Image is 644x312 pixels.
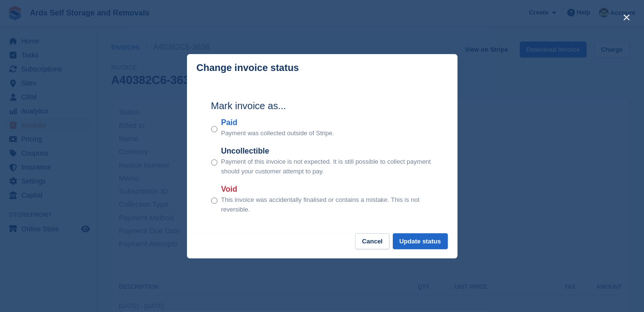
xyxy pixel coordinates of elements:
[221,157,433,176] p: Payment of this invoice is not expected. It is still possible to collect payment should your cust...
[197,62,299,73] p: Change invoice status
[221,195,433,214] p: This invoice was accidentally finalised or contains a mistake. This is not reversible.
[221,145,433,157] label: Uncollectible
[221,128,334,138] p: Payment was collected outside of Stripe.
[221,184,433,195] label: Void
[211,99,433,113] h2: Mark invoice as...
[619,10,634,25] button: close
[355,233,389,249] button: Cancel
[221,117,334,128] label: Paid
[393,233,448,249] button: Update status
